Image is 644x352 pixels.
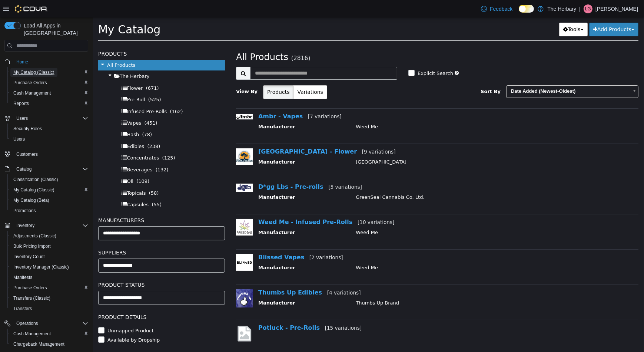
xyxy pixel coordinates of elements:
a: My Catalog (Classic) [10,185,57,194]
button: Users [13,114,31,123]
span: Reports [10,99,88,108]
td: Weed Me [258,211,534,221]
th: Manufacturer [166,176,258,185]
span: Users [13,136,25,142]
span: Purchase Orders [13,80,47,86]
button: Classification (Classic) [7,174,91,185]
button: Operations [1,318,91,329]
span: Cash Management [10,329,88,338]
p: | [579,4,581,13]
span: Bulk Pricing Import [10,242,88,251]
a: Potluck - Pre-Rolls[15 variations] [166,307,269,314]
span: Manifests [13,274,32,280]
a: Users [10,135,28,144]
td: [GEOGRAPHIC_DATA] [258,141,534,150]
span: Date Added (Newest-Oldest) [414,68,536,80]
span: Customers [16,151,38,157]
p: [PERSON_NAME] [595,4,638,13]
span: Inventory [13,221,88,230]
button: Add Products [497,5,546,19]
span: Transfers [13,306,32,312]
span: My Catalog (Classic) [10,185,88,194]
button: Purchase Orders [7,283,91,293]
a: Security Roles [10,124,45,133]
small: (2816) [199,37,218,44]
div: Louis Gagnon [584,4,592,13]
button: Users [7,134,91,144]
button: Tools [467,5,495,19]
span: All Products [143,34,196,45]
span: Beverages [34,149,60,155]
th: Manufacturer [166,247,258,256]
a: Weed Me - Infused Pre-Rolls[10 variations] [166,201,302,208]
h5: Suppliers [6,231,132,240]
span: Users [10,135,88,144]
a: Classification (Classic) [10,175,61,184]
small: [10 variations] [265,202,302,208]
a: Cash Management [10,89,54,98]
a: My Catalog (Beta) [10,196,52,205]
span: The Herbary [27,56,57,62]
td: GreenSeal Cannabis Co. Ltd. [258,176,534,185]
span: Promotions [13,208,36,214]
span: Transfers [10,304,88,313]
img: 150 [143,131,160,148]
span: Adjustments (Classic) [10,231,88,240]
span: View By [143,71,165,77]
th: Manufacturer [166,211,258,221]
span: Infused Pre-Rolls [34,91,74,97]
button: Inventory Manager (Classic) [7,262,91,272]
a: My Catalog (Classic) [10,68,57,77]
a: Home [13,57,31,66]
a: Reports [10,99,32,108]
span: Flower [34,68,50,73]
button: Variations [200,68,234,82]
a: Ambr - Vapes[7 variations] [166,95,249,102]
span: My Catalog (Beta) [10,196,88,205]
span: Inventory [16,223,34,228]
img: 150 [143,201,160,218]
a: D*gg Lbs - Pre-rolls[5 variations] [166,166,269,173]
a: Promotions [10,206,39,215]
button: Cash Management [7,329,91,339]
label: Explicit Search [323,52,361,60]
span: (109) [44,161,57,167]
p: The Herbary [547,4,576,13]
span: (451) [52,103,65,108]
a: Blissed Vapes[2 variations] [166,236,250,243]
a: Inventory Manager (Classic) [10,263,72,272]
span: (58) [56,173,66,178]
td: Weed Me [258,247,534,256]
span: Operations [16,320,38,326]
span: Vapes [34,103,49,108]
a: Inventory Count [10,252,48,261]
a: Chargeback Management [10,340,67,349]
h5: Product Details [6,295,132,304]
span: Classification (Classic) [13,177,58,182]
img: 150 [143,237,160,253]
button: Security Roles [7,124,91,134]
span: Concentrates [34,138,66,143]
span: My Catalog [6,6,68,19]
a: Transfers [10,304,35,313]
span: Classification (Classic) [10,175,88,184]
button: Inventory Count [7,251,91,262]
span: Transfers (Classic) [13,295,50,301]
td: Weed Me [258,106,534,115]
small: [15 variations] [232,307,269,313]
span: (78) [49,114,59,120]
span: Inventory Manager (Classic) [10,263,88,272]
span: (125) [70,138,83,143]
a: Cash Management [10,329,54,338]
span: My Catalog (Classic) [13,69,54,75]
button: Reports [7,98,91,109]
span: Cash Management [13,90,51,96]
a: Purchase Orders [10,283,50,292]
a: Adjustments (Classic) [10,231,59,240]
button: Purchase Orders [7,78,91,88]
span: Customers [13,149,88,159]
button: Products [170,68,201,82]
button: Chargeback Management [7,339,91,349]
span: Pre-Roll [34,79,52,85]
span: Adjustments (Classic) [13,233,56,239]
